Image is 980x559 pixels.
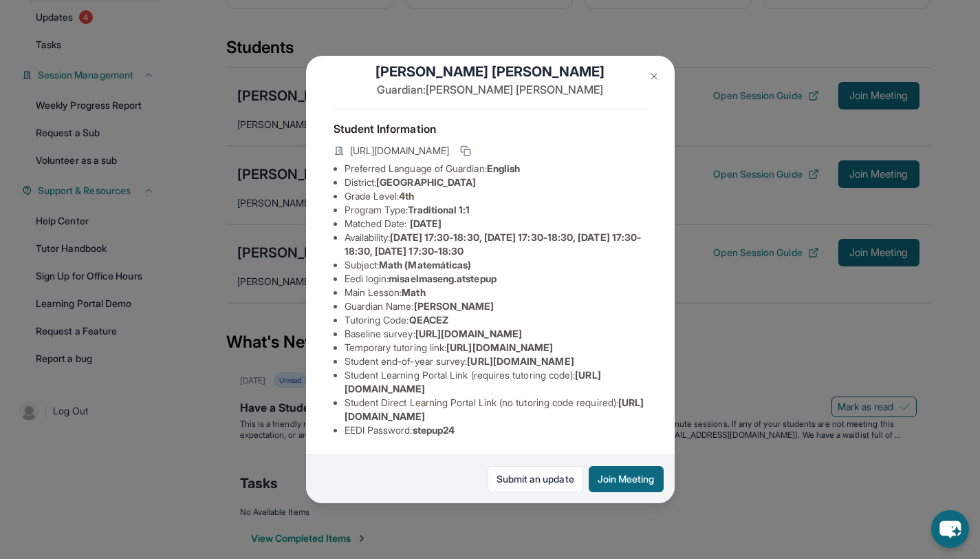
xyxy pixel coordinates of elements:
li: Student Learning Portal Link (requires tutoring code) : [345,368,647,396]
button: Copy link [457,143,474,159]
span: misaelmaseng.atstepup [389,273,496,284]
span: 4th [399,190,414,202]
span: Math (Matemáticas) [379,259,471,271]
li: Availability: [345,231,647,258]
span: [DATE] [410,218,442,229]
span: QEACEZ [409,314,448,326]
li: Matched Date: [345,217,647,231]
a: Submit an update [488,466,583,492]
li: Preferred Language of Guardian: [345,162,647,176]
li: EEDI Password : [345,423,647,437]
h1: [PERSON_NAME] [PERSON_NAME] [334,62,647,81]
span: Math [402,286,425,298]
span: [GEOGRAPHIC_DATA] [376,176,476,188]
li: Grade Level: [345,189,647,203]
li: Guardian Name : [345,299,647,313]
span: [DATE] 17:30-18:30, [DATE] 17:30-18:30, [DATE] 17:30-18:30, [DATE] 17:30-18:30 [345,231,642,257]
li: District: [345,176,647,189]
li: Baseline survey : [345,327,647,341]
span: [URL][DOMAIN_NAME] [350,144,449,158]
span: English [487,162,521,174]
button: Join Meeting [589,466,664,492]
li: Subject : [345,258,647,272]
span: [URL][DOMAIN_NAME] [467,355,574,367]
li: Eedi login : [345,272,647,286]
span: [URL][DOMAIN_NAME] [446,341,553,353]
li: Tutoring Code : [345,313,647,327]
li: Student Direct Learning Portal Link (no tutoring code required) : [345,396,647,423]
span: stepup24 [413,424,455,436]
p: Guardian: [PERSON_NAME] [PERSON_NAME] [334,81,647,98]
span: [PERSON_NAME] [414,300,494,312]
li: Student end-of-year survey : [345,355,647,368]
span: [URL][DOMAIN_NAME] [415,328,522,339]
button: chat-button [931,510,969,548]
img: Close Icon [649,71,660,82]
h4: Student Information [334,120,647,137]
span: Traditional 1:1 [408,204,470,215]
li: Temporary tutoring link : [345,341,647,355]
li: Program Type: [345,203,647,217]
li: Main Lesson : [345,286,647,299]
